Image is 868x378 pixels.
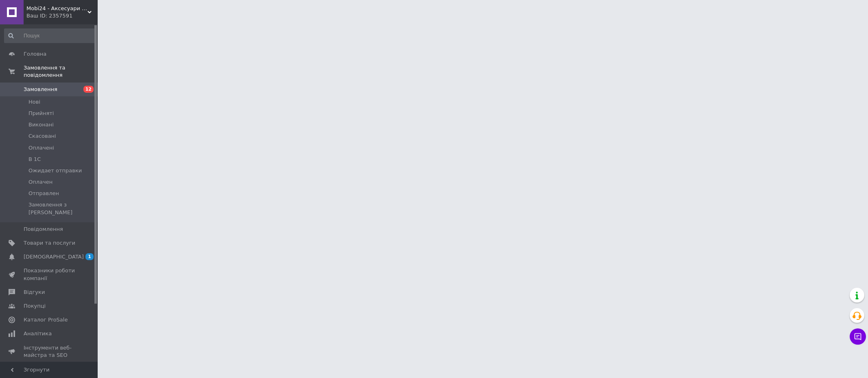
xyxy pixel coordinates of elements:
[28,178,52,186] span: Оплачен
[28,167,82,174] span: Ожидает отправки
[28,133,56,140] span: Скасовані
[83,86,94,93] span: 12
[24,302,46,310] span: Покупці
[24,50,46,58] span: Головна
[28,110,54,117] span: Прийняті
[24,289,45,296] span: Відгуки
[24,86,57,93] span: Замовлення
[850,328,866,345] button: Чат з покупцем
[85,253,94,260] span: 1
[28,98,40,106] span: Нові
[24,253,84,261] span: [DEMOGRAPHIC_DATA]
[28,156,41,163] span: В 1С
[24,239,75,247] span: Товари та послуги
[26,5,87,12] span: Mobi24 - Аксесуари для смартфонів
[4,28,96,43] input: Пошук
[24,226,63,233] span: Повідомлення
[24,344,75,359] span: Інструменти веб-майстра та SEO
[28,121,54,128] span: Виконані
[24,330,52,337] span: Аналітика
[28,201,95,216] span: Замовлення з [PERSON_NAME]
[28,190,59,197] span: Отправлен
[24,64,98,79] span: Замовлення та повідомлення
[28,144,54,152] span: Оплачені
[24,316,68,324] span: Каталог ProSale
[26,12,98,20] div: Ваш ID: 2357591
[24,267,75,282] span: Показники роботи компанії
